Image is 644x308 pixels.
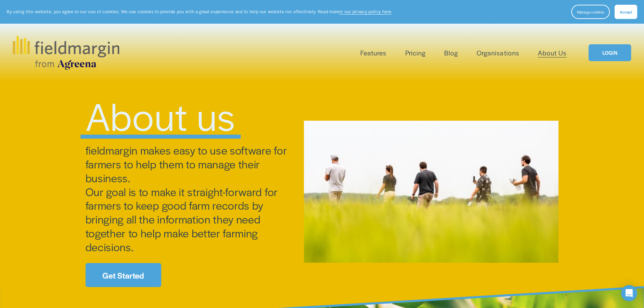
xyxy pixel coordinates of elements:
[360,47,386,58] a: folder dropdown
[86,142,290,254] span: fieldmargin makes easy to use software for farmers to help them to manage their business. Our goa...
[620,9,632,15] span: Accept
[538,47,567,58] a: About Us
[339,8,391,15] a: in our privacy policy here
[86,88,236,142] span: About us
[615,5,637,19] button: Accept
[477,47,519,58] a: Organisations
[589,44,631,62] a: LOGIN
[405,47,426,58] a: Pricing
[360,48,386,58] span: Features
[7,8,392,15] p: By using this website, you agree to our use of cookies. We use cookies to provide you with a grea...
[571,5,610,19] button: Manage cookies
[577,9,604,15] span: Manage cookies
[13,36,119,70] img: fieldmargin.com
[86,263,161,287] a: Get Started
[621,285,637,301] div: Open Intercom Messenger
[444,47,458,58] a: Blog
